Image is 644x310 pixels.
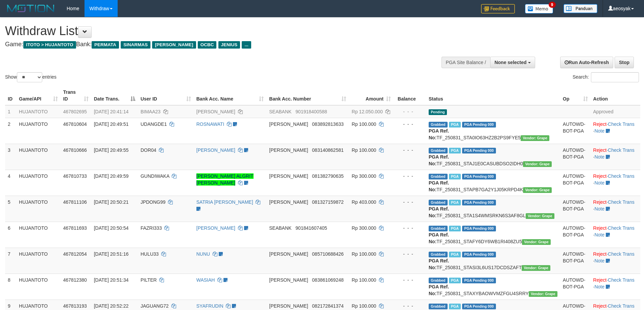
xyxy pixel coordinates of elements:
a: Check Trans [608,121,635,127]
td: · · [591,196,640,222]
td: 3 [5,144,16,170]
span: Copy 081382790635 to clipboard [312,173,343,179]
span: Marked by aeokris [449,174,461,179]
h1: Withdraw List [5,24,423,38]
span: Vendor URL: https://settle31.1velocity.biz [521,135,549,141]
span: PILTER [141,277,157,283]
span: PERMATA [92,41,119,49]
span: PGA Pending [462,122,496,128]
span: DOR04 [141,147,157,153]
span: OCBC [198,41,217,49]
td: HUJANTOTO [16,144,61,170]
div: PGA Site Balance / [442,57,490,68]
td: Approved [591,105,640,118]
span: SEABANK [269,109,291,114]
div: - - - [396,147,423,153]
td: AUTOWD-BOT-PGA [560,144,591,170]
span: Copy 083892813633 to clipboard [312,121,343,127]
td: HUJANTOTO [16,248,61,274]
span: PGA Pending [462,200,496,205]
b: PGA Ref. No: [429,128,449,140]
span: 467813193 [63,303,87,309]
th: Balance [393,86,426,105]
span: 467811693 [63,225,87,231]
td: HUJANTOTO [16,170,61,196]
div: - - - [396,225,423,231]
span: UDANGDE1 [141,121,167,127]
span: [PERSON_NAME] [269,303,308,309]
td: AUTOWD-BOT-PGA [560,274,591,300]
td: 6 [5,222,16,248]
td: 2 [5,118,16,144]
a: [PERSON_NAME] [196,225,235,231]
a: Note [594,284,604,289]
a: Stop [615,57,634,68]
span: [DATE] 20:49:51 [94,121,128,127]
span: [PERSON_NAME] [269,277,308,283]
span: [DATE] 20:51:34 [94,277,128,283]
span: Vendor URL: https://settle31.1velocity.biz [526,213,554,219]
b: PGA Ref. No: [429,206,449,218]
a: Reject [593,173,607,179]
span: [DATE] 20:41:14 [94,109,128,114]
span: Marked by aeokris [449,278,461,283]
span: HULU33 [141,251,159,257]
span: [DATE] 20:52:22 [94,303,128,309]
span: PGA Pending [462,174,496,179]
span: [PERSON_NAME] [269,121,308,127]
td: HUJANTOTO [16,118,61,144]
td: TF_250831_STA1S4WMSRKN6S3AF8GL [426,196,560,222]
a: Note [594,154,604,160]
span: 467811106 [63,199,87,205]
span: Copy 083140862581 to clipboard [312,147,343,153]
span: JENIUS [218,41,240,49]
div: - - - [396,173,423,179]
a: Note [594,128,604,134]
a: Check Trans [608,303,635,309]
span: Marked by aeokris [449,122,461,128]
a: [PERSON_NAME] [196,147,235,153]
b: PGA Ref. No: [429,232,449,244]
th: Amount: activate to sort column ascending [349,86,393,105]
span: [DATE] 20:49:55 [94,147,128,153]
b: PGA Ref. No: [429,154,449,166]
span: Grabbed [429,122,448,128]
td: HUJANTOTO [16,105,61,118]
div: - - - [396,121,423,128]
button: None selected [490,57,535,68]
td: TF_250831_STAFY6DY6WB1RI408ZU5 [426,222,560,248]
a: Reject [593,277,607,283]
td: · · [591,248,640,274]
b: PGA Ref. No: [429,258,449,270]
span: Marked by aeosyak [449,304,461,309]
span: Pending [429,109,447,115]
span: 467810666 [63,147,87,153]
a: Reject [593,121,607,127]
td: 5 [5,196,16,222]
img: MOTION_logo.png [5,3,56,13]
td: AUTOWD-BOT-PGA [560,222,591,248]
b: PGA Ref. No: [429,180,449,192]
span: ... [242,41,251,49]
b: PGA Ref. No: [429,284,449,296]
td: AUTOWD-BOT-PGA [560,196,591,222]
span: 467812380 [63,277,87,283]
span: [DATE] 20:51:16 [94,251,128,257]
span: Grabbed [429,200,448,205]
td: TF_250831_STA0IO63HZ2B2PS9FYE5 [426,118,560,144]
span: Marked by aeokris [449,226,461,231]
span: PGA Pending [462,278,496,283]
span: SINARMAS [121,41,150,49]
td: · · [591,222,640,248]
a: Reject [593,303,607,309]
td: TF_250831_STAPB7GA2Y1J05KRPD4K [426,170,560,196]
td: 1 [5,105,16,118]
span: GUNDIWAKA [141,173,169,179]
a: Note [594,206,604,212]
span: [PERSON_NAME] [269,199,308,205]
span: Rp 100.000 [352,147,376,153]
span: JAGUANG72 [141,303,169,309]
a: Check Trans [608,147,635,153]
a: Check Trans [608,199,635,205]
td: AUTOWD-BOT-PGA [560,118,591,144]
